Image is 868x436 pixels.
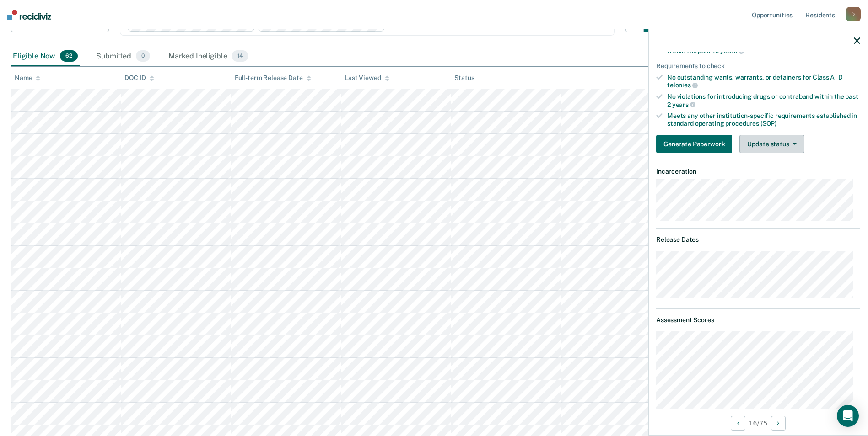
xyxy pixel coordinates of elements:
div: Marked Ineligible [167,47,250,67]
div: No violations for introducing drugs or contraband within the past 2 [667,93,860,108]
span: felonies [667,81,698,89]
span: 62 [60,50,78,62]
dt: Release Dates [656,236,860,244]
div: DOC ID [124,74,154,82]
dt: Assessment Scores [656,316,860,324]
div: Eligible Now [11,47,80,67]
button: Next Opportunity [771,416,786,431]
div: D [846,7,861,21]
div: Name [15,74,40,82]
div: Open Intercom Messenger [837,405,859,427]
div: Last Viewed [345,74,389,82]
span: (SOP) [760,120,776,127]
div: No outstanding wants, warrants, or detainers for Class A–D [667,74,860,89]
div: Status [454,74,474,82]
span: years [672,101,695,108]
div: Submitted [94,47,152,67]
div: Full-term Release Date [235,74,311,82]
img: Recidiviz [7,10,51,20]
div: Meets any other institution-specific requirements established in standard operating procedures [667,112,860,128]
div: 16 / 75 [649,411,868,435]
span: years [720,47,744,54]
button: Previous Opportunity [731,416,745,431]
button: Generate Paperwork [656,135,732,153]
span: 14 [232,50,248,62]
button: Update status [739,135,804,153]
div: Requirements to check [656,62,860,70]
span: 0 [136,50,150,62]
dt: Incarceration [656,168,860,175]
